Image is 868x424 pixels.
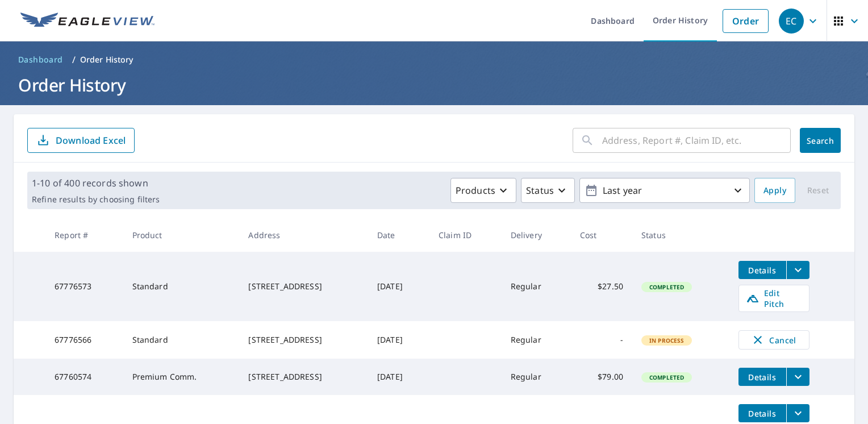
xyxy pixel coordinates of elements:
a: Order [723,9,769,33]
span: Details [745,265,779,276]
td: $79.00 [571,359,632,395]
button: detailsBtn-67758797 [738,404,786,422]
th: Report # [45,218,123,252]
span: Dashboard [18,54,63,65]
a: Edit Pitch [738,285,809,312]
span: Completed [642,373,691,381]
td: $27.50 [571,252,632,321]
h1: Order History [14,73,854,97]
button: Cancel [738,330,809,350]
span: Details [745,408,779,419]
td: Standard [123,321,240,359]
th: Status [632,218,729,252]
div: [STREET_ADDRESS] [248,371,359,383]
button: Status [521,178,575,203]
p: Status [526,184,554,197]
td: Regular [502,359,571,395]
button: filesDropdownBtn-67776573 [786,261,809,279]
button: Products [450,178,516,203]
span: Apply [763,184,786,198]
button: Search [800,128,841,153]
td: 67776566 [45,321,123,359]
nav: breadcrumb [14,51,854,69]
td: [DATE] [368,252,429,321]
input: Address, Report #, Claim ID, etc. [602,124,791,156]
div: [STREET_ADDRESS] [248,334,359,346]
button: Download Excel [27,128,135,153]
th: Address [239,218,368,252]
p: Refine results by choosing filters [32,194,160,205]
span: Edit Pitch [746,288,802,309]
p: Products [456,184,495,197]
th: Date [368,218,429,252]
span: In Process [642,336,691,344]
span: Cancel [750,333,798,347]
a: Dashboard [14,51,68,69]
button: detailsBtn-67760574 [738,368,786,386]
th: Claim ID [429,218,502,252]
button: detailsBtn-67776573 [738,261,786,279]
span: Details [745,372,779,383]
button: filesDropdownBtn-67758797 [786,404,809,422]
span: Completed [642,283,691,291]
td: Regular [502,252,571,321]
td: Regular [502,321,571,359]
td: 67776573 [45,252,123,321]
button: Apply [754,178,795,203]
td: [DATE] [368,321,429,359]
li: / [72,53,76,66]
p: 1-10 of 400 records shown [32,176,160,190]
th: Delivery [502,218,571,252]
img: EV Logo [20,13,155,30]
td: [DATE] [368,359,429,395]
button: filesDropdownBtn-67760574 [786,368,809,386]
td: - [571,321,632,359]
div: [STREET_ADDRESS] [248,281,359,292]
th: Product [123,218,240,252]
td: Premium Comm. [123,359,240,395]
td: 67760574 [45,359,123,395]
td: Standard [123,252,240,321]
p: Last year [598,181,731,201]
span: Search [809,135,832,146]
p: Download Excel [56,134,126,147]
th: Cost [571,218,632,252]
div: EC [779,9,804,34]
p: Order History [80,54,133,65]
button: Last year [579,178,750,203]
